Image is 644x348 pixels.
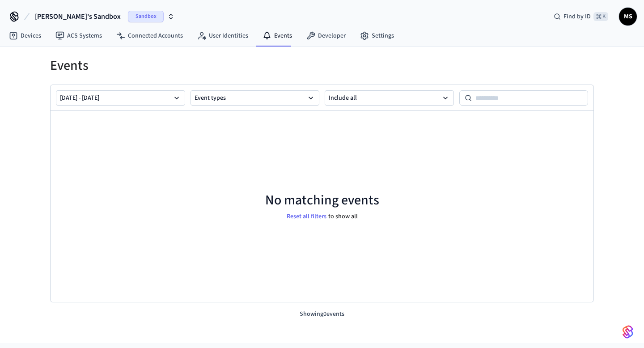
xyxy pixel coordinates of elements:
img: SeamLogoGradient.69752ec5.svg [623,325,633,339]
button: [DATE] - [DATE] [56,90,185,106]
span: Find by ID [563,12,591,21]
a: Devices [2,28,48,44]
a: User Identities [190,28,255,44]
span: [PERSON_NAME]'s Sandbox [35,11,121,22]
span: MS [620,8,636,25]
span: ⌘ K [593,12,608,21]
a: Connected Accounts [109,28,190,44]
button: Event types [191,90,320,106]
p: No matching events [265,192,379,208]
button: Reset all filters [285,210,328,223]
p: to show all [328,212,358,221]
button: MS [619,8,637,25]
button: Include all [325,90,454,106]
h1: Events [50,58,594,74]
div: Find by ID⌘ K [547,8,615,25]
a: Settings [353,28,401,44]
p: Showing 0 events [50,310,594,319]
a: Developer [299,28,353,44]
a: Events [255,28,299,44]
span: Sandbox [128,11,164,22]
a: ACS Systems [48,28,109,44]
